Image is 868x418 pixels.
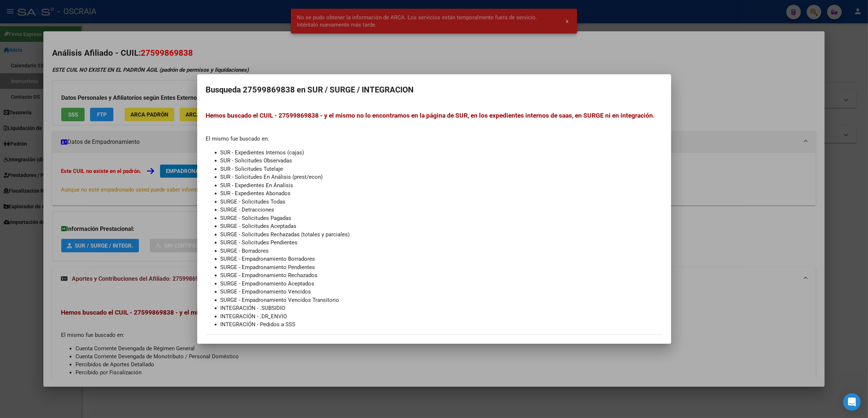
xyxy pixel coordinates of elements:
li: SUR - Solicitudes Observadas [221,157,662,165]
li: SURGE - Empadronamiento Pendientes [221,263,662,272]
li: INTEGRACIÓN - .SUBSIDIO [221,304,662,312]
li: SURGE - Solicitudes Aceptadas [221,222,662,230]
li: SURGE - Empadronamiento Vencidos Transitorio [221,296,662,304]
div: Open Intercom Messenger [843,393,861,411]
li: SUR - Expedientes Abonados [221,189,662,198]
li: SURGE - Empadronamiento Borradores [221,255,662,263]
li: SUR - Expedientes En Ánalisis [221,181,662,190]
li: SURGE - Solicitudes Todas [221,198,662,206]
li: SURGE - Solicitudes Rechazadas (totales y parciales) [221,230,662,239]
li: SURGE - Empadronamiento Rechazados [221,271,662,280]
li: SURGE - Solicitudes Pendientes [221,238,662,247]
li: SURGE - Empadronamiento Vencidos [221,288,662,296]
span: Hemos buscado el CUIL - 27599869838 - y el mismo no lo encontramos en la página de SUR, en los ex... [206,112,655,119]
h2: Busqueda 27599869838 en SUR / SURGE / INTEGRACION [206,83,662,97]
div: El mismo fue buscado en: [206,111,662,329]
li: SUR - Solicitudes Tutelaje [221,165,662,173]
li: INTEGRACIÓN - Pedidos a SSS [221,320,662,329]
li: SURGE - Detracciones [221,206,662,214]
li: SURGE - Borradores [221,247,662,255]
li: SURGE - Empadronamiento Aceptados [221,280,662,288]
li: INTEGRACIÓN - .DR_ENVIO [221,312,662,321]
li: SUR - Solicitudes En Análisis (prest/econ) [221,173,662,181]
li: SURGE - Solicitudes Pagadas [221,214,662,222]
li: SUR - Expedientes Internos (cajas) [221,149,662,157]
